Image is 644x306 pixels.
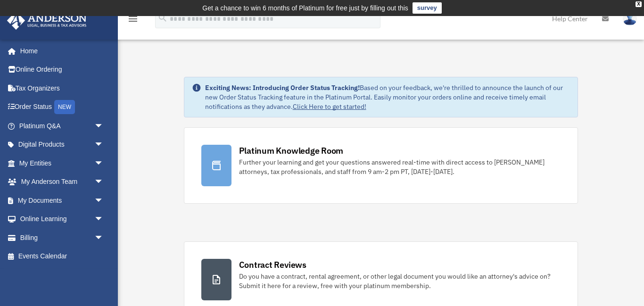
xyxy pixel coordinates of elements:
[7,116,118,135] a: Platinum Q&Aarrow_drop_down
[239,272,561,290] div: Do you have a contract, rental agreement, or other legal document you would like an attorney's ad...
[7,60,118,79] a: Online Ordering
[94,173,113,192] span: arrow_drop_down
[94,116,113,136] span: arrow_drop_down
[94,191,113,210] span: arrow_drop_down
[127,13,139,25] i: menu
[184,127,578,204] a: Platinum Knowledge Room Further your learning and get your questions answered real-time with dire...
[7,98,118,117] a: Order StatusNEW
[7,191,118,210] a: My Documentsarrow_drop_down
[7,228,118,247] a: Billingarrow_drop_down
[54,100,75,114] div: NEW
[202,2,408,14] div: Get a chance to win 6 months of Platinum for free just by filling out this
[7,247,118,266] a: Events Calendar
[7,79,118,98] a: Tax Organizers
[623,12,637,25] img: User Pic
[94,228,113,248] span: arrow_drop_down
[127,17,139,25] a: menu
[7,173,118,191] a: My Anderson Teamarrow_drop_down
[7,154,118,173] a: My Entitiesarrow_drop_down
[7,41,113,60] a: Home
[157,13,168,23] i: search
[94,210,113,229] span: arrow_drop_down
[293,102,366,111] a: Click Here to get started!
[94,154,113,173] span: arrow_drop_down
[94,135,113,155] span: arrow_drop_down
[239,145,344,157] div: Platinum Knowledge Room
[4,11,90,30] img: Anderson Advisors Platinum Portal
[205,83,360,92] strong: Exciting News: Introducing Order Status Tracking!
[413,2,442,14] a: survey
[239,157,561,176] div: Further your learning and get your questions answered real-time with direct access to [PERSON_NAM...
[205,83,570,111] div: Based on your feedback, we're thrilled to announce the launch of our new Order Status Tracking fe...
[7,210,118,229] a: Online Learningarrow_drop_down
[239,259,306,271] div: Contract Reviews
[636,1,642,7] div: close
[7,135,118,154] a: Digital Productsarrow_drop_down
